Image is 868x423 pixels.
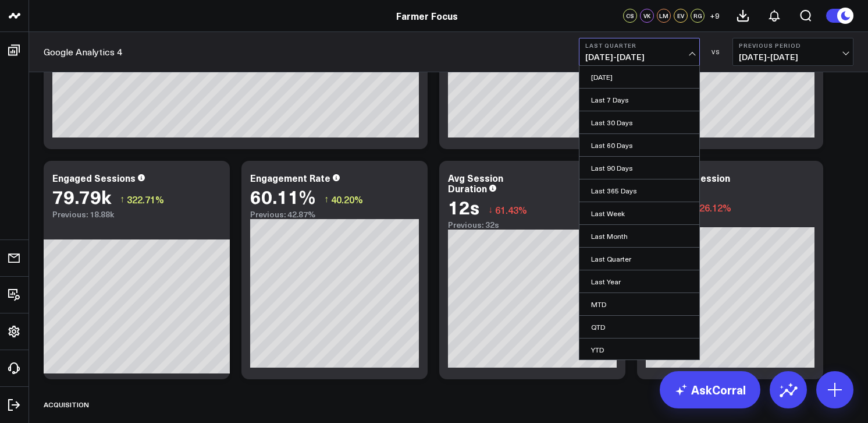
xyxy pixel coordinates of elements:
[52,171,136,184] div: Engaged Sessions
[623,9,637,23] div: CS
[585,42,693,49] b: Last Quarter
[44,391,89,418] div: Acquisition
[579,66,699,88] a: [DATE]
[396,9,458,22] a: Farmer Focus
[657,9,671,23] div: LM
[579,89,699,111] a: Last 7 Days
[120,192,124,207] span: ↑
[52,210,221,219] div: Previous: 18.88k
[579,157,699,179] a: Last 90 Days
[739,52,847,62] span: [DATE] - [DATE]
[488,202,493,217] span: ↓
[579,293,699,315] a: MTD
[646,218,814,227] div: Previous: 1.96
[250,186,315,207] div: 60.11%
[579,134,699,156] a: Last 60 Days
[448,171,503,195] div: Avg Session Duration
[579,111,699,133] a: Last 30 Days
[250,171,330,184] div: Engagement Rate
[250,210,419,219] div: Previous: 42.87%
[585,52,693,62] span: [DATE] - [DATE]
[579,38,700,66] button: Last Quarter[DATE]-[DATE]
[660,371,760,408] a: AskCorral
[52,186,111,207] div: 79.79k
[331,193,363,206] span: 40.20%
[579,316,699,338] a: QTD
[732,38,853,66] button: Previous Period[DATE]-[DATE]
[707,9,721,23] button: +9
[127,193,164,206] span: 322.71%
[674,9,688,23] div: EV
[710,12,720,20] span: + 9
[579,225,699,247] a: Last Month
[706,48,727,55] div: VS
[699,201,731,214] span: 26.12%
[579,339,699,361] a: YTD
[579,202,699,224] a: Last Week
[739,42,847,49] b: Previous Period
[44,45,122,58] a: Google Analytics 4
[495,203,527,216] span: 61.43%
[579,179,699,202] a: Last 365 Days
[691,9,705,23] div: RG
[579,270,699,292] a: Last Year
[448,220,617,230] div: Previous: 32s
[324,192,329,207] span: ↑
[579,248,699,270] a: Last Quarter
[640,9,654,23] div: VK
[448,196,479,217] div: 12s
